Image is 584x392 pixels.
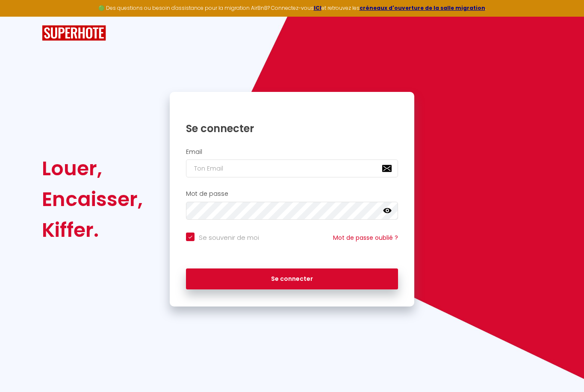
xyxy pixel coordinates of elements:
[360,4,485,12] a: créneaux d'ouverture de la salle migration
[42,153,143,184] div: Louer,
[186,190,398,197] h2: Mot de passe
[186,122,398,135] h1: Se connecter
[42,184,143,215] div: Encaisser,
[333,233,398,242] a: Mot de passe oublié ?
[186,268,398,290] button: Se connecter
[42,215,143,245] div: Kiffer.
[314,4,321,12] a: ICI
[186,159,398,177] input: Ton Email
[186,148,398,156] h2: Email
[42,25,106,41] img: SuperHote logo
